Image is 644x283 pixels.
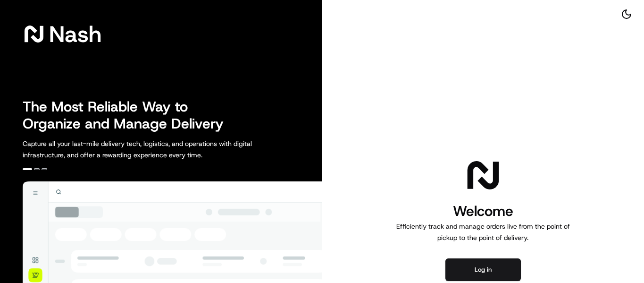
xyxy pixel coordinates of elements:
button: Log in [445,258,521,281]
p: Efficiently track and manage orders live from the point of pickup to the point of delivery. [393,221,574,243]
p: Capture all your last-mile delivery tech, logistics, and operations with digital infrastructure, ... [23,138,294,161]
span: Nash [49,25,101,43]
h2: The Most Reliable Way to Organize and Manage Delivery [23,98,234,132]
h1: Welcome [393,202,574,221]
